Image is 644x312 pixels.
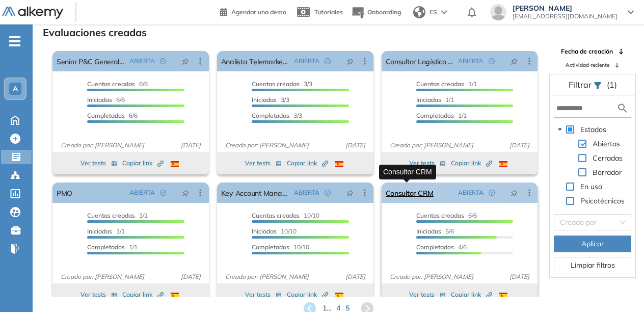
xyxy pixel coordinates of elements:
button: Copiar link [451,157,492,169]
span: Onboarding [367,8,401,16]
span: Cuentas creadas [87,212,135,219]
span: Completados [87,112,125,119]
button: Ver tests [245,157,282,169]
span: ABIERTA [294,57,319,66]
span: ES [430,8,437,17]
span: Iniciadas [87,96,112,103]
span: pushpin [346,189,354,197]
span: 3/3 [252,112,302,119]
button: pushpin [339,53,361,69]
span: Completados [87,243,125,251]
a: Agendar una demo [220,5,286,17]
span: Creado por: [PERSON_NAME] [221,272,313,281]
button: Ver tests [409,157,446,169]
a: Senior P&C Generalist [57,51,125,71]
button: Onboarding [351,2,401,23]
span: 10/10 [252,212,319,219]
button: Copiar link [122,157,164,169]
span: Creado por: [PERSON_NAME] [221,141,313,150]
img: ESP [171,161,179,167]
span: 1/1 [87,212,148,219]
img: ESP [335,293,343,299]
span: Iniciadas [252,96,277,103]
span: Psicotécnicos [580,196,625,205]
span: Borrador [591,166,624,178]
img: ESP [171,293,179,299]
span: Completados [416,243,454,251]
span: (1) [607,79,617,91]
span: 4/6 [416,243,467,251]
span: Creado por: [PERSON_NAME] [57,141,148,150]
span: check-circle [160,58,166,64]
span: Fecha de creación [561,47,613,56]
img: world [413,6,425,18]
span: Actividad reciente [566,61,609,69]
span: Aplicar [581,238,604,249]
span: Completados [252,243,289,251]
span: Cuentas creadas [252,80,300,88]
span: ABIERTA [294,188,319,197]
span: check-circle [489,58,495,64]
span: 6/6 [87,96,125,103]
div: Consultor CRM [379,165,436,179]
span: 3/3 [252,80,312,88]
span: [PERSON_NAME] [513,4,618,12]
span: check-circle [325,190,331,196]
span: Cuentas creadas [416,212,464,219]
span: check-circle [325,58,331,64]
h3: Evaluaciones creadas [43,27,147,39]
button: pushpin [339,185,361,201]
span: 1/1 [416,96,454,103]
span: 1/1 [87,227,125,235]
span: En uso [578,180,604,193]
a: Consultor CRM [386,183,434,203]
span: pushpin [182,57,189,65]
span: Creado por: [PERSON_NAME] [386,272,477,281]
span: [DATE] [341,272,369,281]
span: A [13,85,18,93]
a: Analista Telemarketing [221,51,290,71]
span: Agendar una demo [231,8,286,16]
span: pushpin [182,189,189,197]
a: Consultor Logístico F&O [386,51,454,71]
button: Ver tests [81,157,117,169]
span: Creado por: [PERSON_NAME] [386,141,477,150]
span: check-circle [489,190,495,196]
span: Completados [252,112,289,119]
span: caret-down [557,127,562,132]
span: Tutoriales [314,8,343,16]
span: Cuentas creadas [416,80,464,88]
span: Cuentas creadas [252,212,300,219]
span: [DATE] [505,272,533,281]
span: Completados [416,112,454,119]
img: arrow [441,10,447,14]
button: Ver tests [409,289,446,301]
button: pushpin [503,185,525,201]
span: Filtrar [569,80,594,90]
span: Iniciadas [416,227,441,235]
span: Cerradas [591,152,625,164]
img: ESP [499,161,507,167]
span: [DATE] [341,141,369,150]
span: 6/6 [416,212,477,219]
button: Ver tests [245,289,282,301]
span: 1/1 [416,112,467,119]
span: Creado por: [PERSON_NAME] [57,272,148,281]
span: Cerradas [593,153,623,163]
button: Copiar link [451,289,492,301]
span: Iniciadas [87,227,112,235]
img: ESP [335,161,343,167]
span: [EMAIL_ADDRESS][DOMAIN_NAME] [513,12,618,20]
span: Copiar link [451,159,492,168]
button: Aplicar [554,236,631,252]
span: pushpin [511,189,518,197]
span: pushpin [511,57,518,65]
span: 10/10 [252,243,309,251]
span: Abiertas [593,139,620,148]
button: Copiar link [287,289,328,301]
span: [DATE] [177,272,205,281]
button: Ver tests [81,289,117,301]
span: 6/6 [87,112,138,119]
span: Limpiar filtros [571,259,615,271]
button: Copiar link [287,157,328,169]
